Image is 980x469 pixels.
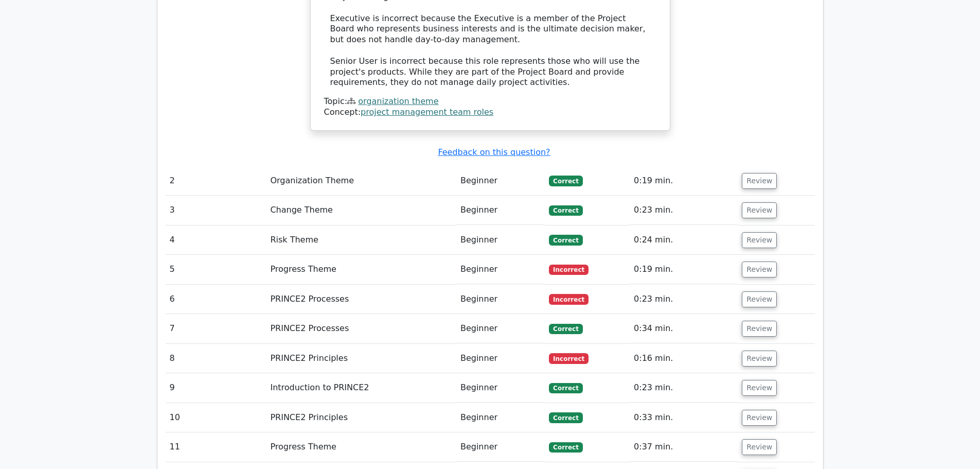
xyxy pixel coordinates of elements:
td: 3 [166,196,266,225]
span: Correct [549,383,582,393]
td: 9 [166,373,266,403]
td: 6 [166,285,266,314]
button: Review [742,410,777,426]
button: Review [742,351,777,367]
td: 11 [166,432,266,462]
td: 5 [166,255,266,284]
span: Correct [549,176,582,186]
td: PRINCE2 Principles [266,403,456,432]
td: Change Theme [266,196,456,225]
button: Review [742,262,777,277]
td: Beginner [456,373,545,403]
span: Correct [549,205,582,216]
a: project management team roles [361,107,493,117]
td: Beginner [456,166,545,196]
td: 0:24 min. [630,225,738,255]
td: Beginner [456,255,545,284]
td: Progress Theme [266,432,456,462]
td: 0:23 min. [630,373,738,403]
span: Incorrect [549,265,589,275]
td: 0:34 min. [630,314,738,343]
td: Beginner [456,196,545,225]
button: Review [742,173,777,189]
td: Beginner [456,403,545,432]
td: 10 [166,403,266,432]
div: Concept: [324,107,656,118]
td: 0:23 min. [630,285,738,314]
td: 4 [166,225,266,255]
td: PRINCE2 Processes [266,285,456,314]
a: Feedback on this question? [438,147,550,157]
span: Incorrect [549,353,589,363]
td: 0:19 min. [630,255,738,284]
td: 0:37 min. [630,432,738,462]
td: Beginner [456,432,545,462]
td: Beginner [456,344,545,373]
button: Review [742,321,777,337]
button: Review [742,439,777,455]
td: 0:23 min. [630,196,738,225]
td: Beginner [456,225,545,255]
td: Introduction to PRINCE2 [266,373,456,403]
button: Review [742,202,777,218]
td: Beginner [456,314,545,343]
span: Correct [549,324,582,334]
td: 2 [166,166,266,196]
td: 7 [166,314,266,343]
span: Correct [549,235,582,245]
button: Review [742,380,777,396]
span: Incorrect [549,294,589,304]
span: Correct [549,442,582,453]
td: 0:19 min. [630,166,738,196]
button: Review [742,291,777,307]
td: 0:33 min. [630,403,738,432]
button: Review [742,232,777,248]
td: Beginner [456,285,545,314]
td: 8 [166,344,266,373]
span: Correct [549,412,582,423]
td: PRINCE2 Principles [266,344,456,373]
td: PRINCE2 Processes [266,314,456,343]
td: Organization Theme [266,166,456,196]
a: organization theme [358,96,438,106]
div: Topic: [324,96,656,107]
td: Progress Theme [266,255,456,284]
td: 0:16 min. [630,344,738,373]
td: Risk Theme [266,225,456,255]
